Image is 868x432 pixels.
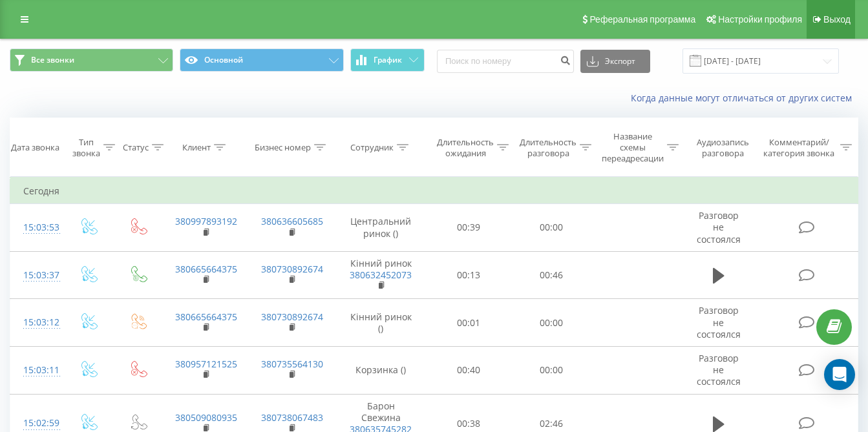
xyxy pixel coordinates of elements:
[23,215,50,240] div: 15:03:53
[175,263,237,275] a: 380665664375
[697,352,741,387] span: Разговор не состоялся
[718,14,802,25] span: Настройки профиля
[175,358,237,370] a: 380957121525
[374,56,402,65] span: График
[631,92,858,104] a: Когда данные могут отличаться от других систем
[123,142,149,153] div: Статус
[10,48,173,72] button: Все звонки
[602,131,664,164] div: Название схемы переадресации
[510,346,593,394] td: 00:00
[261,311,323,323] a: 380730892674
[255,142,311,153] div: Бизнес номер
[580,50,650,73] button: Экспорт
[350,48,425,72] button: График
[427,299,510,347] td: 00:01
[824,359,855,390] div: Open Intercom Messenger
[437,137,494,159] div: Длительность ожидания
[510,251,593,299] td: 00:46
[261,263,323,275] a: 380730892674
[697,209,741,245] span: Разговор не состоялся
[335,299,427,347] td: Кінний ринок ()
[427,204,510,252] td: 00:39
[10,178,858,204] td: Сегодня
[335,204,427,252] td: Центральний ринок ()
[691,137,756,159] div: Аудиозапись разговора
[427,346,510,394] td: 00:40
[23,358,50,383] div: 15:03:11
[761,137,837,159] div: Комментарий/категория звонка
[823,14,851,25] span: Выход
[335,346,427,394] td: Корзинка ()
[23,310,50,335] div: 15:03:12
[11,142,59,153] div: Дата звонка
[31,55,74,65] span: Все звонки
[23,263,50,288] div: 15:03:37
[427,251,510,299] td: 00:13
[175,215,237,227] a: 380997893192
[175,311,237,323] a: 380665664375
[175,411,237,424] a: 380509080935
[72,137,100,159] div: Тип звонка
[520,137,577,159] div: Длительность разговора
[261,358,323,370] a: 380735564130
[510,299,593,347] td: 00:00
[350,269,412,281] a: 380632452073
[510,204,593,252] td: 00:00
[261,411,323,424] a: 380738067483
[182,142,211,153] div: Клиент
[350,142,394,153] div: Сотрудник
[335,251,427,299] td: Кінний ринок
[180,48,343,72] button: Основной
[261,215,323,227] a: 380636605685
[589,14,695,25] span: Реферальная программа
[697,304,741,340] span: Разговор не состоялся
[437,50,574,73] input: Поиск по номеру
